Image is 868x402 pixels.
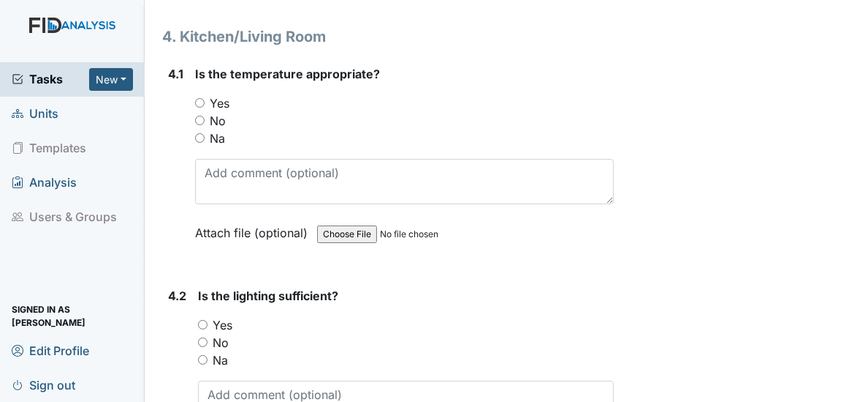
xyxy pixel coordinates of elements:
[12,171,77,194] span: Analysis
[12,70,89,88] a: Tasks
[12,373,75,396] span: Sign out
[213,316,232,334] label: Yes
[198,338,208,347] input: No
[198,320,208,330] input: Yes
[213,334,229,351] label: No
[162,26,614,48] h1: 4. Kitchen/Living Room
[210,94,229,112] label: Yes
[168,287,186,305] label: 4.2
[12,103,58,125] span: Units
[213,351,228,369] label: Na
[195,216,313,242] label: Attach file (optional)
[195,67,380,81] span: Is the temperature appropriate?
[210,130,225,147] label: Na
[210,112,226,130] label: No
[195,116,205,125] input: No
[89,68,133,91] button: New
[195,98,205,108] input: Yes
[12,305,133,327] span: Signed in as [PERSON_NAME]
[195,133,205,143] input: Na
[198,355,208,365] input: Na
[12,339,89,362] span: Edit Profile
[198,289,338,303] span: Is the lighting sufficient?
[168,65,183,83] label: 4.1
